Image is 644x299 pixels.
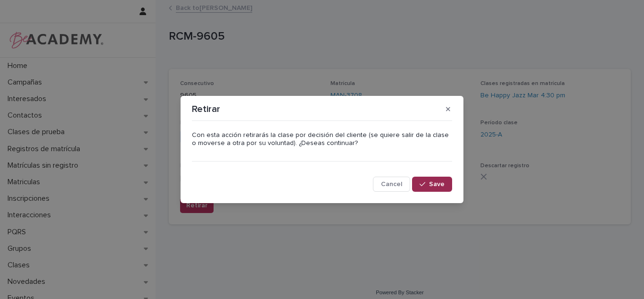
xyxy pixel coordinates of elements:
button: Save [412,177,452,192]
span: Cancel [381,181,402,188]
p: Con esta acción retirarás la clase por decisión del cliente (se quiere salir de la clase o movers... [192,131,452,147]
p: Retirar [192,103,220,115]
button: Cancel [373,177,410,192]
span: Save [429,181,445,188]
